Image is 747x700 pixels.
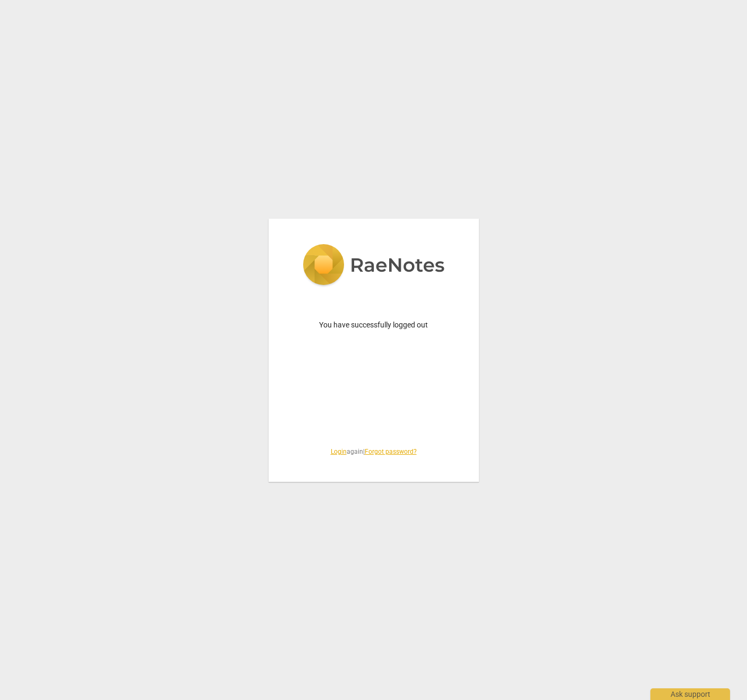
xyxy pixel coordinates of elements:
[331,448,347,455] a: Login
[294,319,453,331] p: You have successfully logged out
[650,688,730,700] div: Ask support
[365,448,417,455] a: Forgot password?
[294,447,453,456] span: again |
[303,244,445,288] img: 5ac2273c67554f335776073100b6d88f.svg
